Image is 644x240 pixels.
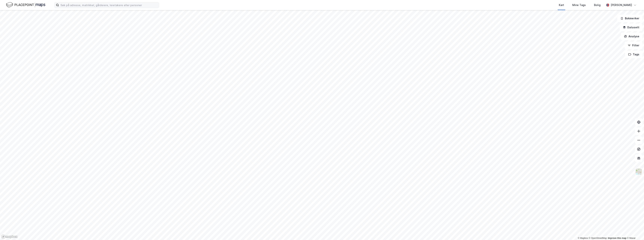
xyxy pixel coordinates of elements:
iframe: Chat Widget [625,222,644,240]
div: Kontrollprogram for chat [625,222,644,240]
input: Søk på adresse, matrikkel, gårdeiere, leietakere eller personer [59,2,159,8]
div: Bolig [594,3,601,7]
div: Kart [559,3,564,7]
div: [PERSON_NAME] [611,3,632,7]
div: Mine Tags [572,3,586,7]
img: logo.f888ab2527a4732fd821a326f86c7f29.svg [6,2,45,8]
